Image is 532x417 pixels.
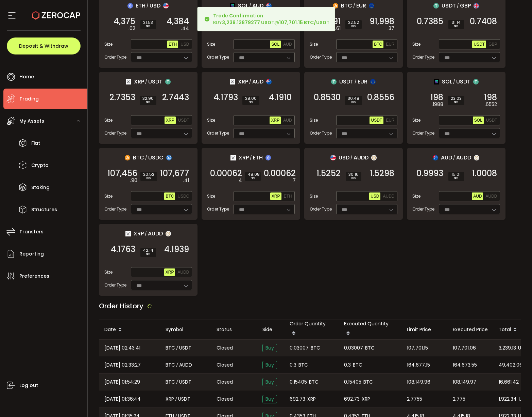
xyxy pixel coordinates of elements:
span: 198 [484,94,497,101]
span: Size [104,117,113,123]
span: Size [104,193,113,199]
span: 22.52 [348,20,359,25]
span: AUD [283,42,292,47]
span: 2.7353 [109,94,135,101]
span: 1.5298 [370,170,394,177]
span: SOL [271,42,279,47]
span: Transfers [19,227,44,237]
img: usdt_portfolio.svg [165,79,171,84]
span: AUD [252,77,263,86]
span: XRP [238,77,248,86]
span: [DATE] 01:54:29 [104,378,140,386]
div: Limit Price [401,326,447,334]
span: XRP [307,395,316,403]
img: eur_portfolio.svg [370,79,376,84]
span: XRP [272,194,280,199]
span: BTC [133,153,144,162]
span: Closed [217,396,233,403]
span: 0.00062 [264,170,296,177]
span: Fiat [31,138,40,148]
img: eth_portfolio.svg [127,3,133,9]
span: Order Type [310,130,332,136]
span: Order Type [412,54,434,60]
span: Order Type [412,130,434,136]
span: XRP [134,229,144,238]
i: BPS [142,101,154,105]
img: btc_portfolio.svg [333,3,338,9]
span: USDT [179,378,191,386]
button: EUR [384,117,396,124]
span: BTC [166,194,174,199]
em: / [353,3,355,9]
span: XRP [134,77,144,86]
i: BPS [248,176,258,181]
span: BTC [311,344,320,352]
span: Order Type [310,54,332,60]
div: Date [99,324,160,336]
span: Order History [99,301,143,311]
img: xrp_portfolio.png [125,231,131,236]
button: SOL [270,41,281,48]
em: / [249,3,251,9]
b: Trade Confirmation [213,12,263,19]
span: USDT [442,1,456,10]
img: btc_portfolio.svg [125,155,130,160]
span: 32.90 [142,96,154,101]
button: USDT [177,117,191,124]
span: Closed [217,361,233,369]
span: XRP [166,118,174,123]
span: Closed [217,379,233,386]
em: / [175,395,177,403]
button: AUDD [484,192,498,200]
button: ETH [167,41,178,48]
div: Executed Price [447,326,493,334]
em: / [145,79,147,85]
span: 4.1939 [164,246,189,253]
span: Buy [262,395,277,403]
span: Buy [262,378,277,386]
em: / [457,3,459,9]
span: 0.3 [344,361,351,369]
span: 31.14 [451,20,461,25]
em: 4 [239,177,242,184]
span: 0.15405 [344,378,361,386]
span: EUR [358,77,367,86]
span: 0.8556 [367,94,394,101]
em: / [176,344,178,352]
span: BTC [365,344,375,352]
img: usdt_portfolio.svg [473,79,479,84]
img: sol_portfolio.png [230,3,235,9]
span: [DATE] 01:36:44 [104,395,141,403]
span: 0.03007 [344,344,363,352]
span: Reporting [19,249,44,259]
span: USDC [177,194,189,199]
span: USDT [486,118,497,123]
span: 0.3 [290,361,296,369]
span: XRP [362,395,370,403]
div: Symbol [160,326,211,334]
button: EUR [384,41,396,48]
em: / [350,155,353,161]
img: aud_portfolio.svg [433,155,438,160]
span: 23.03 [451,96,462,101]
span: ETH [136,1,145,10]
span: SOL [238,1,248,10]
span: Preferences [19,271,49,281]
span: Closed [217,344,233,352]
img: aud_portfolio.svg [266,3,272,9]
span: Order Type [104,54,126,60]
button: AUD [282,117,293,124]
span: 91,998 [370,18,394,25]
span: Staking [31,183,50,192]
img: usd_portfolio.svg [330,155,336,160]
i: BPS [451,101,462,105]
button: AUD [472,192,483,200]
span: BTC [166,361,175,369]
span: Size [310,193,318,199]
img: usdc_portfolio.svg [166,155,172,160]
span: USD [339,153,349,162]
span: 0.9993 [416,170,443,177]
em: / [250,155,252,161]
span: USDT [474,42,485,47]
button: USDT [472,41,486,48]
